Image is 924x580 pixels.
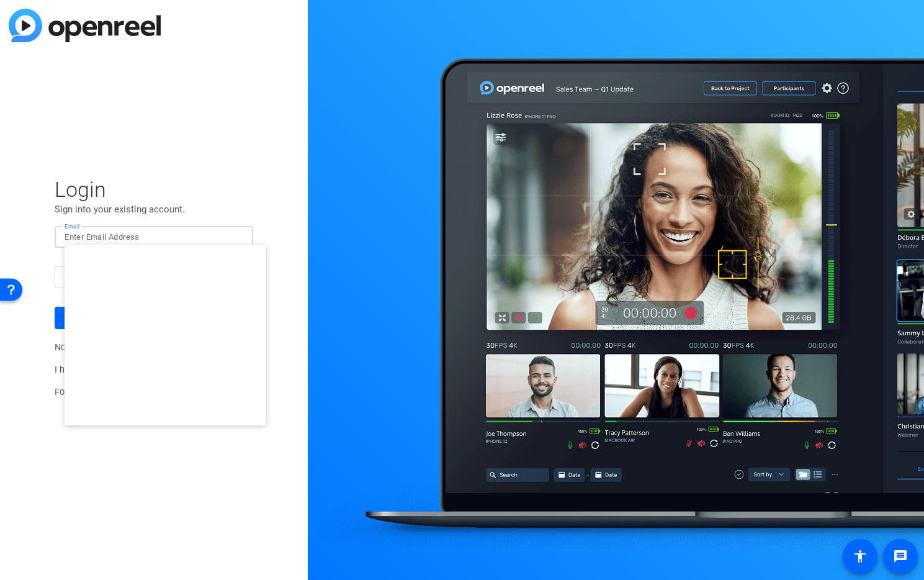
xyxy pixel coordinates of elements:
[55,307,253,329] button: Sign in
[55,202,253,216] p: Sign into your existing account.
[55,342,184,353] span: No account?
[893,549,908,564] mat-icon: message
[55,176,253,202] span: Login
[65,230,243,245] input: Enter Email Address
[65,223,80,230] mat-label: Email
[55,387,171,397] span: Forgot password?
[853,549,868,564] mat-icon: accessibility
[55,365,202,375] span: I have a Session ID.
[228,230,237,245] img: icon_180.svg
[9,9,161,42] img: blue-gradient.svg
